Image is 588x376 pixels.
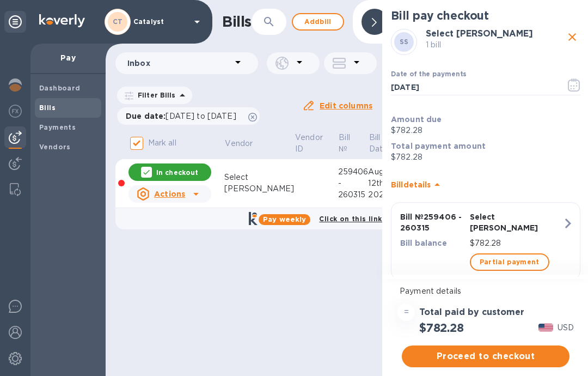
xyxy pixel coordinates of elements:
[391,115,442,124] b: Amount due
[148,137,176,149] p: Mark all
[263,215,306,223] b: Pay weekly
[391,142,486,150] b: Total payment amount
[39,123,76,131] b: Payments
[339,132,367,155] span: Bill №
[470,238,563,249] p: $782.28
[368,166,403,178] div: Aug
[9,105,22,118] img: Foreign exchange
[113,17,123,26] b: CT
[222,13,252,31] h1: Bills
[39,143,71,151] b: Vendors
[564,29,580,45] button: close
[411,350,561,363] span: Proceed to checkout
[292,13,344,31] button: Addbill
[302,15,334,28] span: Add bill
[126,111,242,122] p: Due date :
[402,345,569,367] button: Proceed to checkout
[39,104,56,112] b: Bills
[400,238,465,248] p: Bill balance
[127,58,231,69] p: Inbox
[39,14,85,27] img: Logo
[368,189,403,201] div: 2025
[391,180,431,189] b: Bill details
[225,138,267,149] span: Vendor
[391,71,466,78] label: Date of the payments
[419,321,464,335] h2: $782.28
[538,324,553,331] img: USD
[133,18,188,26] p: Catalyst
[391,9,580,22] h2: Bill pay checkout
[4,11,26,33] div: Unpin categories
[391,167,580,202] div: Billdetails
[224,172,295,183] div: Select
[133,90,176,100] p: Filter Bills
[156,168,198,177] p: In checkout
[295,132,337,155] span: Vendor ID
[338,166,369,201] div: 259406 - 260315
[391,151,580,163] p: $782.28
[470,253,549,271] button: Partial payment
[480,256,540,269] span: Partial payment
[391,202,580,280] button: Bill №259406 - 260315Select [PERSON_NAME]Bill balance$782.28Partial payment
[39,52,97,63] p: Pay
[339,132,353,155] p: Bill №
[400,38,409,46] b: SS
[154,190,185,198] u: Actions
[39,84,81,92] b: Dashboard
[391,125,580,136] p: $782.28
[400,211,465,233] p: Bill № 259406 - 260315
[225,138,253,149] p: Vendor
[426,39,564,51] p: 1 bill
[319,215,509,223] b: Click on this link to pay as little as $70.06 per week
[426,28,533,39] b: Select [PERSON_NAME]
[295,132,323,155] p: Vendor ID
[224,183,295,195] div: [PERSON_NAME]
[400,286,572,297] p: Payment details
[166,112,236,120] span: [DATE] to [DATE]
[397,304,415,321] div: =
[368,178,403,189] div: 12th
[470,211,563,233] p: Select [PERSON_NAME]
[419,307,524,318] h3: Total paid by customer
[369,132,402,155] span: Bill Date
[117,107,260,125] div: Due date:[DATE] to [DATE]
[558,322,574,333] p: USD
[320,101,372,110] u: Edit columns
[369,132,388,155] p: Bill Date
